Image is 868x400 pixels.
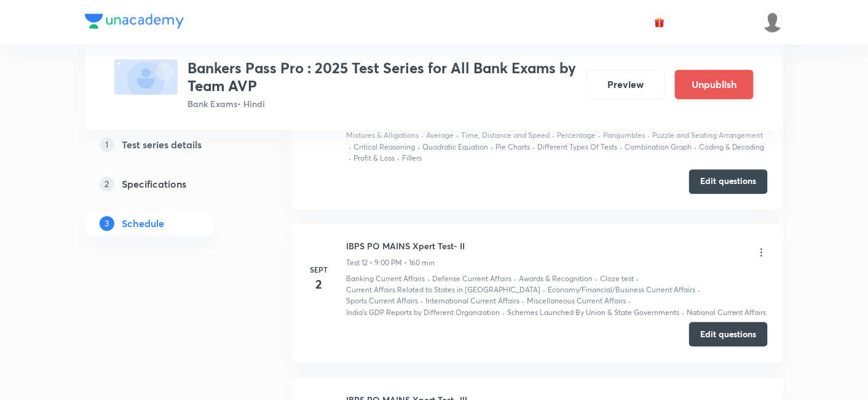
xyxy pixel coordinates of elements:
p: Percentage [557,130,596,141]
a: Company Logo [85,14,184,31]
button: Unpublish [675,70,754,99]
p: International Current Affairs [425,295,519,306]
p: Profit & Loss [353,153,395,164]
div: · [514,273,516,284]
div: · [456,130,459,141]
button: Edit questions [689,169,768,194]
div: · [420,295,423,306]
p: Defense Current Affairs [432,273,511,284]
p: Critical Reasoning [353,142,415,153]
div: · [522,295,524,306]
div: · [552,130,554,141]
div: · [598,130,601,141]
p: Quadratic Equation [422,142,488,153]
div: · [502,307,505,318]
div: · [682,307,684,318]
h6: Sept [307,264,331,275]
div: · [620,142,622,153]
p: Fillers [402,153,422,164]
p: National Current Affairs [687,307,767,318]
p: Combination Graph [625,142,692,153]
h5: Schedule [122,216,164,231]
p: Bank Exams • Hindi [187,97,577,110]
p: Pie Charts [495,142,530,153]
p: Different Types Of Tests [537,142,617,153]
p: 2 [100,177,114,191]
h3: Bankers Pass Pro : 2025 Test Series for All Bank Exams by Team AVP [187,59,577,95]
img: Drishti Chauhan [762,12,783,33]
p: Miscellaneous Current Affairs [527,295,626,306]
div: · [491,142,493,153]
p: Cloze test [600,273,634,284]
p: Average [426,130,454,141]
p: 3 [100,216,114,231]
h5: Specifications [122,177,186,191]
button: Preview [586,70,665,99]
div: · [698,284,700,295]
button: avatar [650,12,669,32]
div: · [427,273,430,284]
h4: 2 [307,275,331,294]
div: · [397,153,400,164]
div: · [595,273,598,284]
p: Puzzle and Seating Arrangement [652,130,763,141]
button: Edit questions [689,322,768,346]
div: · [628,295,631,306]
p: Awards & Recognition [519,273,593,284]
p: Test 12 • 9:00 PM • 160 min [346,257,435,268]
p: 1 [100,137,114,152]
h5: Test series details [122,137,202,152]
p: Mixtures & Alligations [346,130,419,141]
a: 2Specifications [85,172,252,196]
img: fallback-thumbnail.png [114,59,178,95]
p: Coding & Decoding [699,142,765,153]
p: Schemes Launched By Union & State Governments [507,307,679,318]
div: · [349,153,351,164]
img: avatar [654,17,665,28]
p: Time, Distance and Speed [461,130,550,141]
p: India’s GDP Reports by Different Organization [346,307,500,318]
h6: IBPS PO MAINS Xpert Test- II [346,239,465,252]
div: · [349,142,351,153]
div: · [421,130,424,141]
img: Company Logo [85,14,184,28]
div: · [647,130,650,141]
p: Current Affairs Related to States in [GEOGRAPHIC_DATA] [346,284,540,295]
a: 1Test series details [85,132,252,157]
p: Parajumbles [603,130,645,141]
div: · [636,273,639,284]
div: · [417,142,420,153]
div: · [694,142,696,153]
p: Economy/Financial/Business Current Affairs [548,284,695,295]
div: · [532,142,535,153]
p: Banking Current Affairs [346,273,425,284]
p: Sports Current Affairs [346,295,418,306]
div: · [543,284,545,295]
